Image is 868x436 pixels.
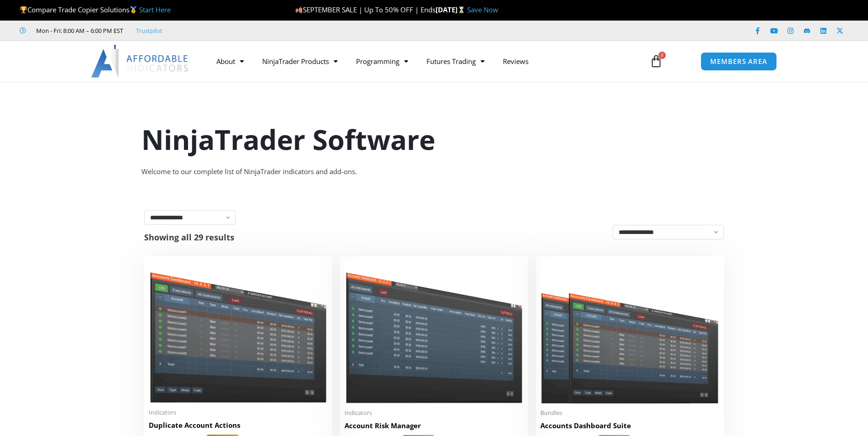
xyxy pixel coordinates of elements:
[710,58,767,65] span: MEMBERS AREA
[253,51,347,72] a: NinjaTrader Products
[136,25,162,36] a: Trustpilot
[540,421,719,431] h2: Accounts Dashboard Suite
[207,51,253,72] a: About
[347,51,417,72] a: Programming
[540,421,719,435] a: Accounts Dashboard Suite
[417,51,494,72] a: Futures Trading
[149,261,328,403] img: Duplicate Account Actions
[701,52,777,71] a: MEMBERS AREA
[613,225,724,239] select: Shop order
[20,5,171,14] span: Compare Trade Copier Solutions
[149,409,328,416] span: Indicators
[345,421,523,431] h2: Account Risk Manager
[141,120,727,159] h1: NinjaTrader Software
[345,409,523,417] span: Indicators
[436,5,467,14] strong: [DATE]
[20,6,27,13] img: 🏆
[467,5,498,14] a: Save Now
[91,45,189,78] img: LogoAI | Affordable Indicators – NinjaTrader
[144,233,234,241] p: Showing all 29 results
[34,25,123,36] span: Mon - Fri: 8:00 AM – 6:00 PM EST
[207,51,639,72] nav: Menu
[141,165,727,178] div: Welcome to our complete list of NinjaTrader indicators and add-ons.
[540,261,719,404] img: Accounts Dashboard Suite
[296,6,302,13] img: 🍂
[139,5,171,14] a: Start Here
[658,52,666,59] span: 0
[130,6,137,13] img: 🥇
[636,48,676,74] a: 0
[540,409,719,417] span: Bundles
[345,261,523,403] img: Account Risk Manager
[295,5,436,14] span: SEPTEMBER SALE | Up To 50% OFF | Ends
[149,420,328,435] a: Duplicate Account Actions
[345,421,523,435] a: Account Risk Manager
[494,51,538,72] a: Reviews
[458,6,465,13] img: ⌛
[149,420,328,430] h2: Duplicate Account Actions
